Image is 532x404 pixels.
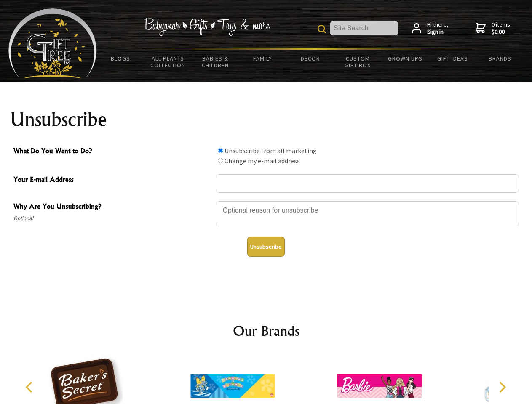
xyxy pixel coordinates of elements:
[225,157,300,165] label: Change my e-mail address
[144,50,192,74] a: All Plants Collection
[13,174,211,186] span: Your E-mail Address
[97,50,144,67] a: BLOGS
[429,50,476,67] a: Gift Ideas
[192,50,239,74] a: Babies & Children
[239,50,287,67] a: Family
[8,8,97,78] img: Babyware - Gifts - Toys and more...
[218,148,223,153] input: What Do You Want to Do?
[381,50,429,67] a: Grown Ups
[218,158,223,163] input: What Do You Want to Do?
[427,21,449,36] span: Hi there,
[493,378,511,396] button: Next
[334,50,382,74] a: Custom Gift Box
[492,21,510,36] span: 0 items
[10,109,522,130] h1: Unsubscribe
[330,21,398,35] input: Site Search
[21,378,40,396] button: Previous
[13,146,211,158] span: What Do You Want to Do?
[476,21,510,36] a: 0 items$0.00
[427,28,449,36] strong: Sign in
[318,25,326,33] img: product search
[144,18,270,36] img: Babywear - Gifts - Toys & more
[216,174,519,193] input: Your E-mail Address
[247,237,285,257] button: Unsubscribe
[492,28,510,36] strong: $0.00
[13,201,211,213] span: Why Are You Unsubscribing?
[225,146,317,155] label: Unsubscribe from all marketing
[216,201,519,226] textarea: Why Are You Unsubscribing?
[286,50,334,67] a: Decor
[412,21,449,36] a: Hi there,Sign in
[17,321,516,341] h2: Our Brands
[13,213,211,223] span: Optional
[476,50,524,67] a: Brands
